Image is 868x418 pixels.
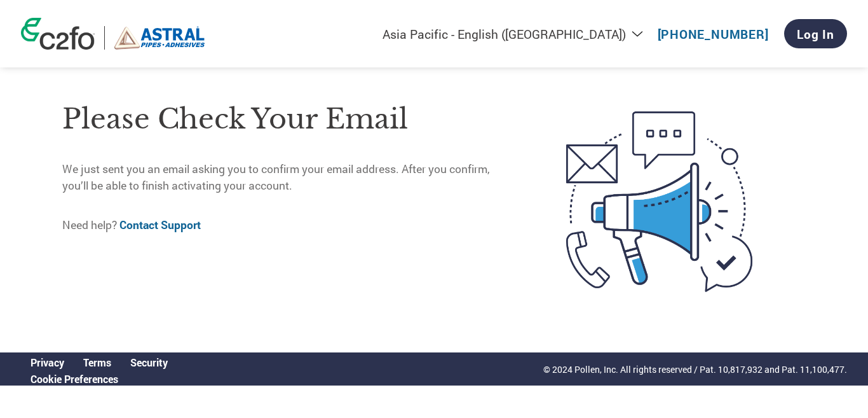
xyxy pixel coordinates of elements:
a: Privacy [31,356,64,369]
a: Security [130,356,168,369]
a: Contact Support [119,218,201,232]
h1: Please check your email [62,99,513,140]
div: Open Cookie Preferences Modal [21,372,177,386]
img: Astral [114,26,205,50]
a: Terms [83,356,111,369]
a: Log In [784,19,847,48]
p: Need help? [62,217,513,233]
img: open-email [513,88,806,315]
p: We just sent you an email asking you to confirm your email address. After you confirm, you’ll be ... [62,161,513,195]
p: © 2024 Pollen, Inc. All rights reserved / Pat. 10,817,932 and Pat. 11,100,477. [543,363,847,376]
a: Cookie Preferences, opens a dedicated popup modal window [31,372,118,386]
img: c2fo logo [21,18,95,50]
a: [PHONE_NUMBER] [658,26,769,42]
